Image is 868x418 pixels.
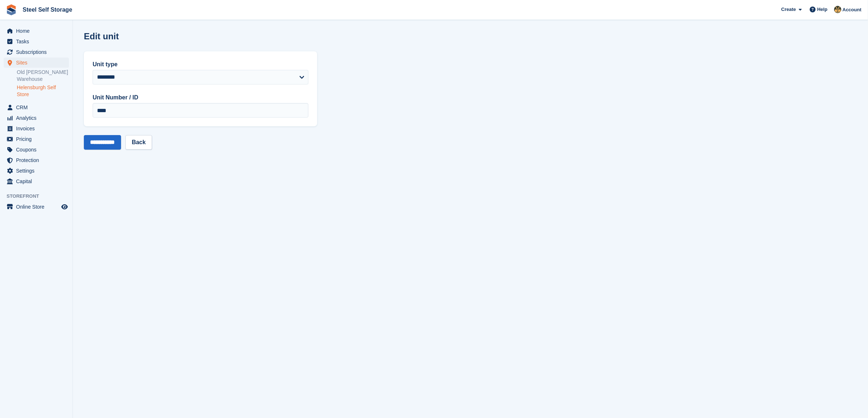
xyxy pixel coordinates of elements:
[16,47,60,57] span: Subscriptions
[84,31,119,41] h1: Edit unit
[17,69,69,83] a: Old [PERSON_NAME] Warehouse
[93,93,308,102] label: Unit Number / ID
[4,166,69,176] a: menu
[4,123,69,134] a: menu
[4,58,69,68] a: menu
[817,6,828,13] span: Help
[4,113,69,123] a: menu
[4,47,69,57] a: menu
[125,135,152,150] a: Back
[6,4,17,15] img: stora-icon-8386f47178a22dfd0bd8f6a31ec36ba5ce8667c1dd55bd0f319d3a0aa187defe.svg
[4,155,69,165] a: menu
[4,26,69,36] a: menu
[20,4,75,16] a: Steel Self Storage
[4,145,69,155] a: menu
[4,202,69,212] a: menu
[16,113,60,123] span: Analytics
[16,166,60,176] span: Settings
[16,145,60,155] span: Coupons
[834,6,841,13] img: James Steel
[4,36,69,47] a: menu
[16,58,60,68] span: Sites
[93,60,308,69] label: Unit type
[16,36,60,47] span: Tasks
[842,6,861,13] span: Account
[16,134,60,144] span: Pricing
[16,155,60,165] span: Protection
[7,193,73,200] span: Storefront
[16,123,60,134] span: Invoices
[4,102,69,113] a: menu
[17,84,69,98] a: Helensburgh Self Store
[781,6,796,13] span: Create
[16,102,60,113] span: CRM
[4,134,69,144] a: menu
[4,176,69,186] a: menu
[16,26,60,36] span: Home
[60,202,69,211] a: Preview store
[16,176,60,186] span: Capital
[16,202,60,212] span: Online Store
